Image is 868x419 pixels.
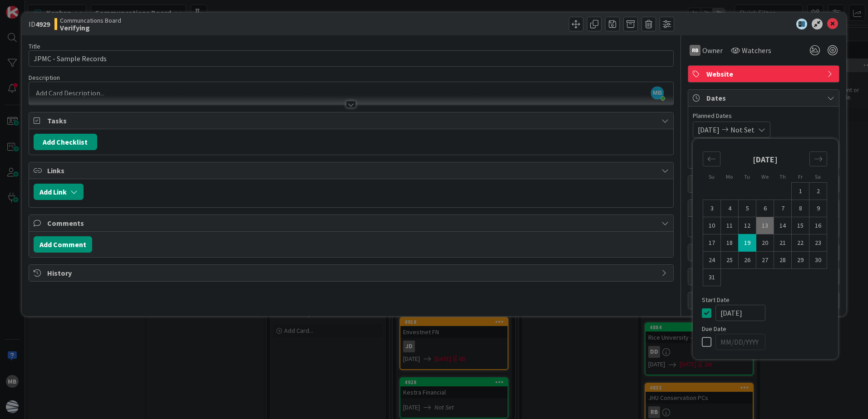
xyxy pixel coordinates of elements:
span: Communcations Board [60,17,121,24]
td: Choose Friday, 08/08/2025 12:00 PM as your check-out date. It’s available. [792,200,809,217]
span: History [47,268,657,278]
span: Due Date [702,326,726,332]
td: Choose Thursday, 08/21/2025 12:00 PM as your check-out date. It’s available. [774,234,792,252]
td: Choose Saturday, 08/16/2025 12:00 PM as your check-out date. It’s available. [809,217,827,234]
strong: [DATE] [753,154,778,165]
small: Fr [798,173,803,180]
input: MM/DD/YYYY [715,334,765,350]
td: Choose Tuesday, 08/12/2025 12:00 PM as your check-out date. It’s available. [739,217,756,234]
td: Choose Friday, 08/15/2025 12:00 PM as your check-out date. It’s available. [792,217,809,234]
button: Add Link [34,184,84,200]
label: Title [29,42,40,50]
div: Calendar [693,143,837,297]
td: Choose Monday, 08/04/2025 12:00 PM as your check-out date. It’s available. [721,200,739,217]
td: Choose Monday, 08/25/2025 12:00 PM as your check-out date. It’s available. [721,252,739,269]
span: Dates [706,93,823,103]
td: Choose Thursday, 08/07/2025 12:00 PM as your check-out date. It’s available. [774,200,792,217]
td: Choose Sunday, 08/31/2025 12:00 PM as your check-out date. It’s available. [703,269,721,286]
b: 4929 [35,19,50,29]
td: Choose Thursday, 08/14/2025 12:00 PM as your check-out date. It’s available. [774,217,792,234]
div: Move backward to switch to the previous month. [703,151,720,166]
input: MM/DD/YYYY [715,305,765,321]
small: Tu [744,173,750,180]
span: Owner [702,45,723,56]
span: Tasks [47,115,657,126]
small: Sa [815,173,821,180]
div: Move forward to switch to the next month. [809,151,827,166]
td: Choose Wednesday, 08/27/2025 12:00 PM as your check-out date. It’s available. [756,252,774,269]
td: Choose Saturday, 08/23/2025 12:00 PM as your check-out date. It’s available. [809,234,827,252]
span: Start Date [702,297,730,303]
td: Choose Sunday, 08/24/2025 12:00 PM as your check-out date. It’s available. [703,252,721,269]
td: Choose Sunday, 08/17/2025 12:00 PM as your check-out date. It’s available. [703,234,721,252]
td: Choose Tuesday, 08/26/2025 12:00 PM as your check-out date. It’s available. [739,252,756,269]
span: ID [29,19,50,29]
td: Choose Wednesday, 08/20/2025 12:00 PM as your check-out date. It’s available. [756,234,774,252]
button: Add Checklist [34,134,97,150]
td: Choose Saturday, 08/09/2025 12:00 PM as your check-out date. It’s available. [809,200,827,217]
td: Choose Wednesday, 08/13/2025 12:00 PM as your check-out date. It’s available. [756,217,774,234]
span: Not Set [730,124,755,135]
td: Choose Sunday, 08/10/2025 12:00 PM as your check-out date. It’s available. [703,217,721,234]
td: Selected as start date. Tuesday, 08/19/2025 12:00 PM [739,234,756,252]
td: Choose Saturday, 08/30/2025 12:00 PM as your check-out date. It’s available. [809,252,827,269]
span: Comments [47,218,657,229]
input: type card name here... [29,50,674,67]
span: Links [47,165,657,176]
small: We [761,173,769,180]
td: Choose Monday, 08/18/2025 12:00 PM as your check-out date. It’s available. [721,234,739,252]
td: Choose Saturday, 08/02/2025 12:00 PM as your check-out date. It’s available. [809,183,827,200]
td: Choose Wednesday, 08/06/2025 12:00 PM as your check-out date. It’s available. [756,200,774,217]
b: Verifying [60,24,121,31]
td: Choose Friday, 08/22/2025 12:00 PM as your check-out date. It’s available. [792,234,809,252]
td: Choose Friday, 08/29/2025 12:00 PM as your check-out date. It’s available. [792,252,809,269]
td: Choose Friday, 08/01/2025 12:00 PM as your check-out date. It’s available. [792,183,809,200]
small: Su [709,173,715,180]
small: Th [779,173,786,180]
span: Website [706,68,823,79]
span: MB [651,87,664,99]
span: [DATE] [698,124,720,135]
small: Mo [726,173,733,180]
span: Planned Dates [693,111,834,121]
td: Choose Monday, 08/11/2025 12:00 PM as your check-out date. It’s available. [721,217,739,234]
td: Choose Thursday, 08/28/2025 12:00 PM as your check-out date. It’s available. [774,252,792,269]
span: Description [29,73,60,82]
div: RB [690,45,700,56]
span: Watchers [742,45,771,56]
button: Add Comment [34,236,92,253]
td: Choose Sunday, 08/03/2025 12:00 PM as your check-out date. It’s available. [703,200,721,217]
td: Choose Tuesday, 08/05/2025 12:00 PM as your check-out date. It’s available. [739,200,756,217]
